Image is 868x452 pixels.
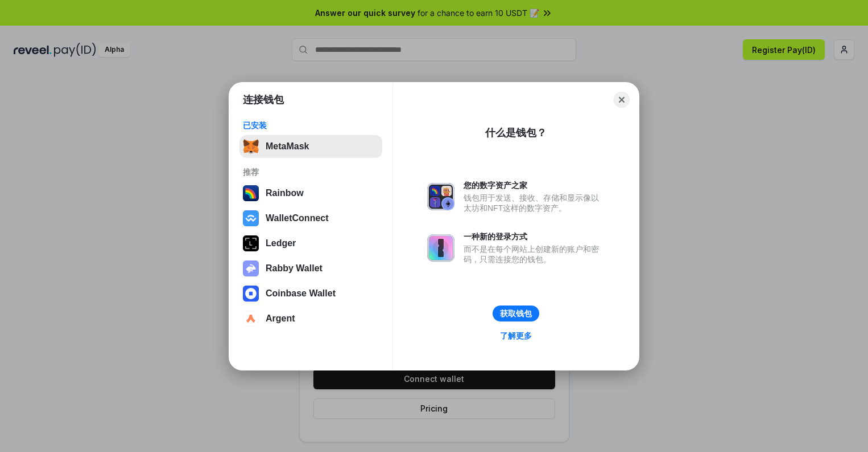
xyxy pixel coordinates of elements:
button: 获取钱包 [493,306,539,321]
button: MetaMask [239,135,382,158]
img: svg+xml,%3Csvg%20xmlns%3D%22http%3A%2F%2Fwww.w3.org%2F2000%2Fsvg%22%20width%3D%2228%22%20height%3... [243,235,259,251]
button: Rainbow [239,182,382,205]
img: svg+xml,%3Csvg%20width%3D%2228%22%20height%3D%2228%22%20viewBox%3D%220%200%2028%2028%22%20fill%3D... [243,311,259,327]
button: Argent [239,307,382,330]
div: Ledger [266,238,296,249]
img: svg+xml,%3Csvg%20fill%3D%22none%22%20height%3D%2233%22%20viewBox%3D%220%200%2035%2033%22%20width%... [243,139,259,154]
button: Close [614,92,630,108]
button: Ledger [239,232,382,255]
div: 什么是钱包？ [485,126,547,140]
div: Coinbase Wallet [266,288,336,299]
img: svg+xml,%3Csvg%20xmlns%3D%22http%3A%2F%2Fwww.w3.org%2F2000%2Fsvg%22%20fill%3D%22none%22%20viewBox... [427,234,454,262]
div: 获取钱包 [500,308,532,319]
img: svg+xml,%3Csvg%20width%3D%2228%22%20height%3D%2228%22%20viewBox%3D%220%200%2028%2028%22%20fill%3D... [243,286,259,302]
a: 了解更多 [493,328,539,343]
button: WalletConnect [239,207,382,230]
img: svg+xml,%3Csvg%20width%3D%22120%22%20height%3D%22120%22%20viewBox%3D%220%200%20120%20120%22%20fil... [243,185,259,201]
img: svg+xml,%3Csvg%20width%3D%2228%22%20height%3D%2228%22%20viewBox%3D%220%200%2028%2028%22%20fill%3D... [243,210,259,226]
div: 您的数字资产之家 [464,180,605,190]
img: svg+xml,%3Csvg%20xmlns%3D%22http%3A%2F%2Fwww.w3.org%2F2000%2Fsvg%22%20fill%3D%22none%22%20viewBox... [427,183,454,210]
div: 一种新的登录方式 [464,231,605,242]
div: 推荐 [243,167,379,177]
div: MetaMask [266,141,309,152]
button: Coinbase Wallet [239,282,382,305]
button: Rabby Wallet [239,257,382,280]
img: svg+xml,%3Csvg%20xmlns%3D%22http%3A%2F%2Fwww.w3.org%2F2000%2Fsvg%22%20fill%3D%22none%22%20viewBox... [243,260,259,276]
div: 钱包用于发送、接收、存储和显示像以太坊和NFT这样的数字资产。 [464,193,605,213]
div: 已安装 [243,120,379,131]
h1: 连接钱包 [243,93,284,107]
div: 了解更多 [500,331,532,341]
div: Argent [266,313,295,324]
div: Rainbow [266,188,304,198]
div: WalletConnect [266,213,329,223]
div: 而不是在每个网站上创建新的账户和密码，只需连接您的钱包。 [464,244,605,264]
div: Rabby Wallet [266,263,323,274]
